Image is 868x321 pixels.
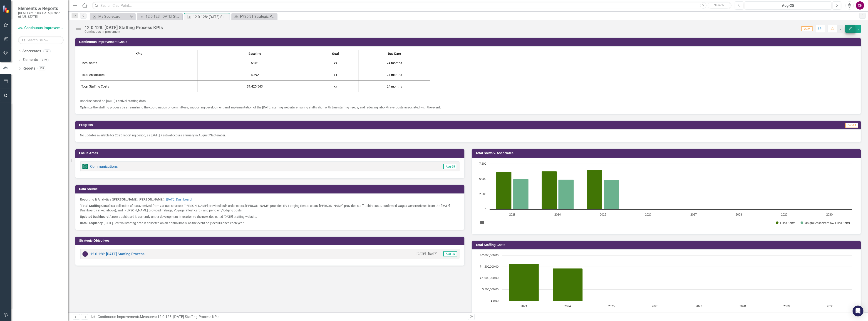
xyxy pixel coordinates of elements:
path: 2025, 6,469. Filled Shifts. [587,170,602,209]
p: A new dashboard is currently under development in relation to the new, dedicated [DATE] staffing ... [80,213,460,220]
text: $ 0.00 [491,299,498,303]
text: 2025 [608,304,615,308]
text: 2025 [600,212,606,216]
td: xx [312,80,359,92]
text: 2029 [783,304,790,308]
div: 6 [43,49,51,53]
h3: Total Shifts v. Associates [476,151,859,155]
span: Aug-25 [443,251,457,256]
h3: Progress [79,123,468,127]
text: Total Staffing Costs [824,312,850,316]
strong: Due Date [388,52,401,55]
path: 2024, 4,892. Unique Associates (w/ Filled Shift). [558,179,574,209]
img: Not Defined [75,25,82,33]
a: [DATE] Dashboard [166,198,192,201]
input: Search Below... [18,36,64,44]
a: Measures [140,315,156,319]
strong: Updated Dashboard: [80,215,109,218]
a: Reports [22,66,35,71]
h3: Strategic Objectives [79,239,462,242]
img: CI In Progress [82,251,88,257]
input: Search ClearPoint... [92,2,732,10]
a: 12.0.128: [DATE] Staffing Process [90,252,144,256]
div: 259 [40,58,49,62]
text: 2023 [509,212,516,216]
path: 2024, 1,425,543. Total Staffing Costs. [553,268,583,301]
h3: Focus Areas [79,151,462,155]
button: View chart menu, Chart [479,219,485,226]
div: 139 [37,67,46,70]
strong: "Total Staffing Costs" [80,204,110,208]
text: 5,000 [479,177,486,181]
span: Aug-25 [443,164,457,169]
text: Unique Associates (w/ Filled Shift) [805,221,850,225]
p: No updates available for 2025 reporting period, as [DATE] Festival occurs annually in August/Sept... [80,133,856,138]
small: [DEMOGRAPHIC_DATA] Nation of [US_STATE] [18,11,64,19]
text: 2028 [739,304,746,308]
text: 2027 [690,212,697,216]
a: Continuous Improvement [18,25,64,31]
div: 12.0.128: [DATE] Staffing Process KPIs [193,14,228,20]
img: ClearPoint Strategy [2,5,11,13]
a: 12.0.128: [DATE] Staffing Process KPIs [138,14,181,19]
td: xx [312,57,359,69]
text: 2024 [564,304,571,308]
text: $ 2,000,000.00 [480,253,498,257]
path: 2023, 6,125. Filled Shifts. [496,172,512,209]
a: Communications [90,164,118,169]
text: 7,500 [479,161,486,166]
td: 24 months [359,57,430,69]
text: 2,500 [479,192,486,196]
button: Aug-25 [745,1,831,10]
small: [DATE] - [DATE] [417,252,437,256]
strong: Goal [332,52,339,55]
button: Show Total Staffing Costs [820,313,850,316]
button: CH [856,1,864,10]
div: Open Intercom Messenger [853,306,863,316]
a: Scorecards [22,49,41,54]
td: xx [312,69,359,80]
div: 12.0.128: [DATE] Staffing Process KPIs [84,25,163,30]
strong: Baseline [249,52,261,55]
g: Filled Shifts, bar series 1 of 2 with 8 bars. [496,164,830,210]
a: My Scorecard [91,14,128,19]
p: is a collection of data, derived from various sources: [PERSON_NAME] provided bulk order costs, [... [80,203,460,213]
svg: Interactive chart [476,161,854,230]
text: 2027 [696,304,702,308]
path: 2024, 6,267. Filled Shifts. [542,171,557,209]
button: View chart menu, Chart [479,311,485,317]
div: FY26-31 Strategic Plan [240,14,276,19]
div: 12.0.128: [DATE] Staffing Process KPIs [157,315,219,319]
a: FY26-31 Strategic Plan [233,14,276,19]
a: Elements [22,57,38,63]
p: Optimize the staffing process by streamlining the coordination of committees, supporting developm... [80,104,856,110]
span: Elements & Reports [18,6,64,11]
text: 0 [485,207,486,211]
text: 2026 [645,212,651,216]
path: 2023, 4,993. Unique Associates (w/ Filled Shift). [513,179,529,209]
text: 2023 [521,304,527,308]
div: Aug-25 [746,3,830,8]
p: [DATE] Festival staffing data is collected on an annual basis, as the event only occurs once each... [80,220,460,225]
td: Total Shifts [80,57,198,69]
td: 6,261 [198,57,312,69]
td: Total Associates [80,69,198,80]
g: Unique Associates (w/ Filled Shift), bar series 2 of 2 with 8 bars. [513,164,830,210]
img: Report [82,164,88,169]
div: Continuous Improvement [84,30,163,33]
text: Filled Shifts [780,221,795,225]
span: Search [714,3,724,7]
td: 24 months [359,80,430,92]
a: Continuous Improvement [98,315,138,319]
text: 2030 [826,212,833,216]
text: 2028 [736,212,742,216]
p: Baseline based on [DATE] Festival staffing data. [80,98,856,104]
text: $ 500,000.00 [482,287,498,291]
h3: Continuous Improvement Goals [79,40,859,44]
h3: Data Source [79,187,462,191]
text: 2029 [781,212,787,216]
text: 2026 [652,304,658,308]
span: 2024 [801,26,813,31]
text: 2024 [554,212,561,216]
